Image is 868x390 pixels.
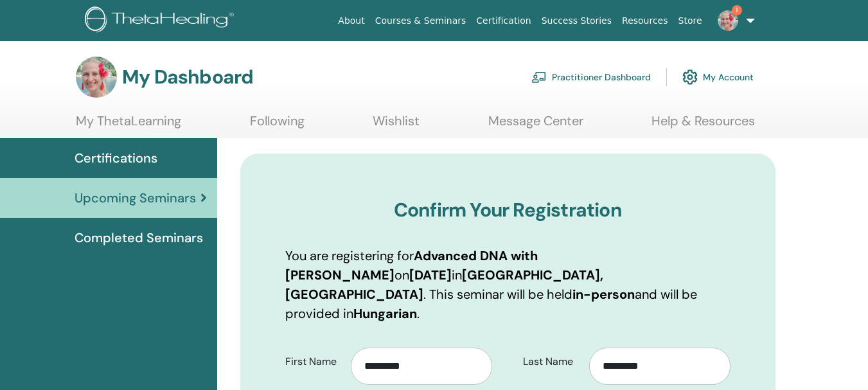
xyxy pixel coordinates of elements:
[285,246,731,323] p: You are registering for on in . This seminar will be held and will be provided in .
[536,9,617,33] a: Success Stories
[75,148,157,168] span: Certifications
[488,113,583,138] a: Message Center
[353,305,417,322] b: Hungarian
[85,6,238,35] img: logo.png
[76,113,181,138] a: My ThetaLearning
[651,113,755,138] a: Help & Resources
[617,9,673,33] a: Resources
[682,66,698,88] img: cog.svg
[76,57,117,98] img: default.jpg
[673,9,707,33] a: Store
[409,267,452,283] b: [DATE]
[122,66,253,89] h3: My Dashboard
[718,10,738,31] img: default.jpg
[75,188,196,208] span: Upcoming Seminars
[471,9,536,33] a: Certification
[682,63,754,91] a: My Account
[572,286,635,303] b: in-person
[75,228,203,247] span: Completed Seminars
[276,350,351,374] label: First Name
[333,9,369,33] a: About
[513,350,589,374] label: Last Name
[250,113,305,138] a: Following
[531,71,547,83] img: chalkboard-teacher.svg
[373,113,420,138] a: Wishlist
[531,63,651,91] a: Practitioner Dashboard
[370,9,472,33] a: Courses & Seminars
[285,199,731,222] h3: Confirm Your Registration
[732,5,742,15] span: 1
